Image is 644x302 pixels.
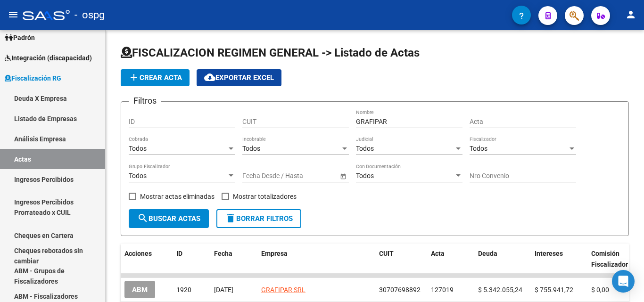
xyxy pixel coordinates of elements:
span: Todos [129,145,147,152]
span: ABM [132,286,148,294]
span: Buscar Actas [137,214,200,223]
span: FISCALIZACION REGIMEN GENERAL -> Listado de Actas [121,46,420,59]
span: Deuda [478,250,497,257]
mat-icon: cloud_download [204,72,215,83]
datatable-header-cell: ID [173,244,210,275]
span: Todos [242,145,260,152]
span: CUIT [379,250,394,257]
datatable-header-cell: Acciones [121,244,173,275]
span: Mostrar totalizadores [233,191,297,202]
datatable-header-cell: Fecha [210,244,257,275]
span: $ 5.342.055,24 [478,286,522,294]
span: 1920 [176,286,191,294]
button: Open calendar [338,171,348,181]
span: Acciones [124,250,152,257]
span: Borrar Filtros [225,214,293,223]
datatable-header-cell: Empresa [257,244,375,275]
span: Padrón [5,33,35,43]
button: Borrar Filtros [216,209,301,228]
span: Empresa [261,250,288,257]
span: Fiscalización RG [5,73,61,83]
span: Intereses [535,250,563,257]
span: Comisión Fiscalizador [591,250,628,268]
span: 30707698892 [379,286,421,294]
span: Acta [431,250,445,257]
span: Exportar EXCEL [204,73,274,82]
mat-icon: person [625,9,636,20]
h3: Filtros [129,94,161,107]
span: Todos [470,145,487,152]
span: $ 755.941,72 [535,286,573,294]
span: GRAFIPAR SRL [261,286,305,294]
span: Integración (discapacidad) [5,53,92,63]
span: Mostrar actas eliminadas [140,191,215,202]
datatable-header-cell: Acta [427,244,474,275]
span: [DATE] [214,286,233,294]
input: Start date [242,172,272,180]
mat-icon: add [128,72,140,83]
mat-icon: search [137,212,149,224]
span: 127019 [431,286,454,294]
datatable-header-cell: Intereses [531,244,587,275]
datatable-header-cell: CUIT [375,244,427,275]
span: Todos [356,145,374,152]
span: $ 0,00 [591,286,609,294]
span: ID [176,250,182,257]
span: Crear Acta [128,73,182,82]
datatable-header-cell: Deuda [474,244,531,275]
button: ABM [124,281,155,298]
button: Crear Acta [121,69,190,86]
span: - ospg [74,5,105,25]
mat-icon: menu [8,9,19,20]
span: Fecha [214,250,232,257]
span: Todos [129,172,147,180]
mat-icon: delete [225,212,236,224]
button: Exportar EXCEL [197,69,281,86]
span: Todos [356,172,374,180]
input: End date [280,172,326,180]
button: Buscar Actas [129,209,209,228]
datatable-header-cell: Comisión Fiscalizador [587,244,644,275]
div: Open Intercom Messenger [612,270,635,293]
